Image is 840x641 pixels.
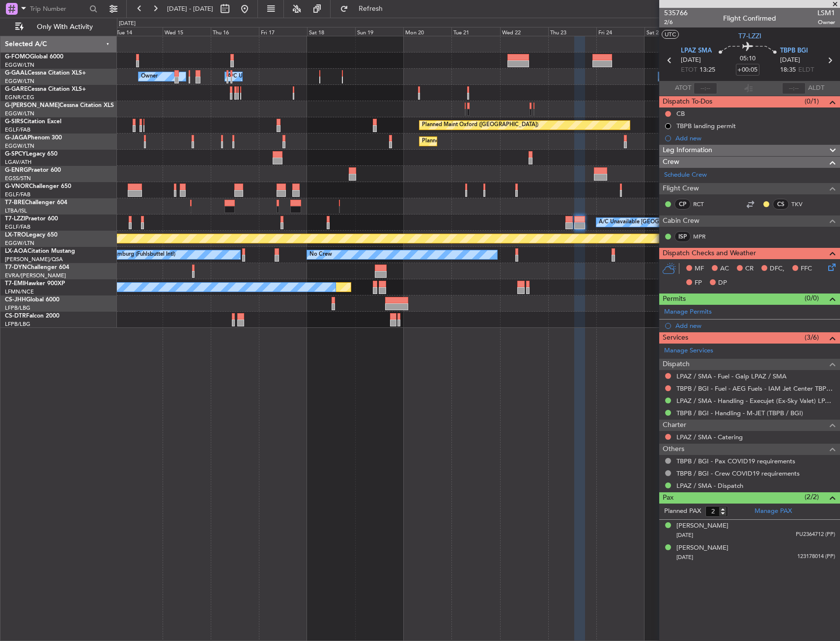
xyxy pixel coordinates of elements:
a: G-JAGAPhenom 300 [5,135,62,141]
a: G-SIRSCitation Excel [5,119,61,125]
span: G-GARE [5,86,28,92]
span: LPAZ SMA [681,46,712,56]
a: CS-DTRFalcon 2000 [5,313,59,319]
a: G-ENRGPraetor 600 [5,167,61,173]
span: T7-BRE [5,200,25,206]
span: ELDT [798,65,814,75]
span: G-FOMO [5,54,30,60]
div: Thu 23 [548,27,596,36]
span: [DATE] [676,532,693,539]
div: CP [674,199,691,210]
a: Manage Permits [664,307,712,317]
span: AC [720,264,729,274]
div: CB [676,109,685,118]
div: Sat 18 [307,27,355,36]
span: ATOT [675,83,691,93]
span: DP [718,278,727,288]
span: G-[PERSON_NAME] [5,103,59,108]
a: G-SPCYLegacy 650 [5,151,57,157]
a: G-FOMOGlobal 6000 [5,54,63,60]
span: T7-LZZI [5,216,25,222]
div: Add new [675,321,835,330]
div: Sun 19 [355,27,403,36]
a: TBPB / BGI - Crew COVID19 requirements [676,469,800,478]
a: EVRA/[PERSON_NAME] [5,272,66,279]
div: Fri 17 [259,27,307,36]
span: G-SIRS [5,119,24,125]
label: Planned PAX [664,507,701,516]
div: No Crew [309,247,332,262]
span: Only With Activity [26,24,104,30]
div: Tue 21 [451,27,500,36]
a: EGGW/LTN [5,240,34,247]
span: Dispatch [663,359,690,370]
span: Dispatch Checks and Weather [663,248,756,259]
span: CS-DTR [5,313,26,319]
span: G-JAGA [5,135,28,141]
span: T7-EMI [5,281,24,287]
span: (3/6) [805,332,819,343]
div: Planned Maint Oxford ([GEOGRAPHIC_DATA]) [422,118,538,133]
span: Crew [663,157,679,168]
div: [DATE] [119,20,136,28]
a: G-[PERSON_NAME]Cessna Citation XLS [5,103,114,108]
a: G-VNORChallenger 650 [5,184,71,189]
div: ISP [674,231,691,242]
span: [DATE] [681,55,701,65]
button: UTC [662,30,679,39]
a: EGGW/LTN [5,110,34,117]
div: Flight Confirmed [723,13,776,24]
a: TBPB / BGI - Fuel - AEG Fuels - IAM Jet Center TBPB / BGI [676,384,835,393]
a: TKV [791,200,813,209]
a: [PERSON_NAME]/QSA [5,256,63,263]
a: LFPB/LBG [5,304,30,312]
span: T7-LZZI [738,31,761,41]
span: FFC [801,264,812,274]
a: LPAZ / SMA - Dispatch [676,481,743,490]
a: G-GAALCessna Citation XLS+ [5,70,86,76]
div: Mon 20 [403,27,451,36]
a: LTBA/ISL [5,207,27,214]
a: TBPB / BGI - Pax COVID19 requirements [676,457,795,465]
div: [PERSON_NAME] [676,521,728,531]
span: T7-DYN [5,265,27,270]
div: Thu 16 [211,27,259,36]
span: CR [745,264,754,274]
div: No Crew Hamburg (Fuhlsbuttel Intl) [86,247,175,262]
div: Fri 24 [596,27,644,36]
span: G-SPCY [5,151,26,157]
span: (0/0) [805,293,819,303]
span: [DATE] [780,55,800,65]
a: RCT [693,200,715,209]
span: Charter [663,420,686,431]
span: Refresh [350,5,392,12]
a: T7-DYNChallenger 604 [5,265,69,270]
div: CS [773,199,789,210]
span: Permits [663,294,686,305]
span: Dispatch To-Dos [663,96,712,107]
span: (0/1) [805,96,819,107]
span: FP [695,278,702,288]
a: Schedule Crew [664,170,707,180]
span: 535766 [664,8,688,18]
span: G-GAAL [5,70,28,76]
span: Cabin Crew [663,215,700,227]
span: LX-TRO [5,232,26,238]
a: CS-JHHGlobal 6000 [5,297,59,303]
a: G-GARECessna Citation XLS+ [5,86,86,92]
span: Pax [663,492,673,504]
div: Wed 22 [500,27,548,36]
span: MF [695,264,704,274]
div: [PERSON_NAME] [676,543,728,553]
a: Manage Services [664,346,713,356]
span: PU2364712 (PP) [796,531,835,539]
button: Only With Activity [11,19,107,35]
a: EGNR/CEG [5,94,34,101]
a: EGGW/LTN [5,78,34,85]
a: LFPB/LBG [5,320,30,328]
div: Sat 25 [644,27,693,36]
a: LPAZ / SMA - Handling - Execujet (Ex-Sky Valet) LPAZ / SMA [676,397,835,405]
span: 18:35 [780,65,796,75]
a: EGSS/STN [5,175,31,182]
span: TBPB BGI [780,46,808,56]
